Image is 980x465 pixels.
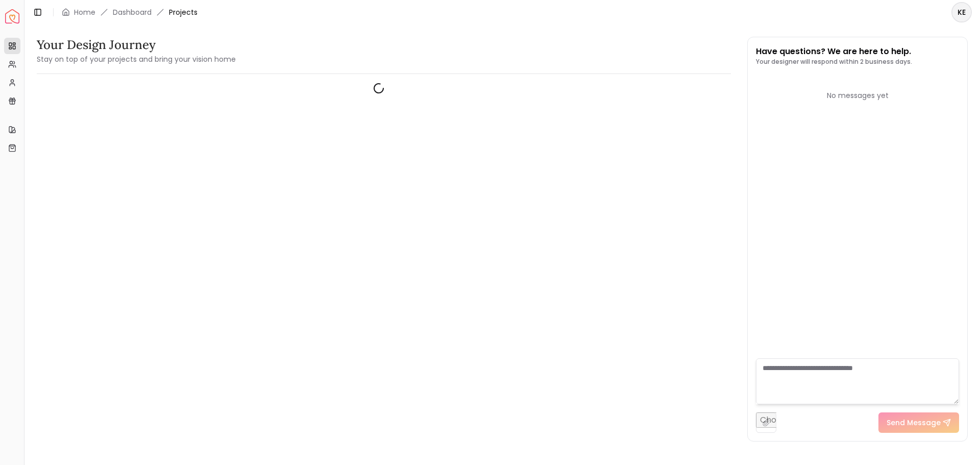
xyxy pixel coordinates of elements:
[756,90,959,101] div: No messages yet
[37,54,236,64] small: Stay on top of your projects and bring your vision home
[169,7,198,17] span: Projects
[74,7,95,17] a: Home
[62,7,198,17] nav: breadcrumb
[37,37,236,53] h3: Your Design Journey
[756,58,912,66] p: Your designer will respond within 2 business days.
[5,9,19,23] img: Spacejoy Logo
[951,2,972,22] button: KE
[113,7,152,17] a: Dashboard
[756,45,912,58] p: Have questions? We are here to help.
[952,3,971,21] span: KE
[5,9,19,23] a: Spacejoy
